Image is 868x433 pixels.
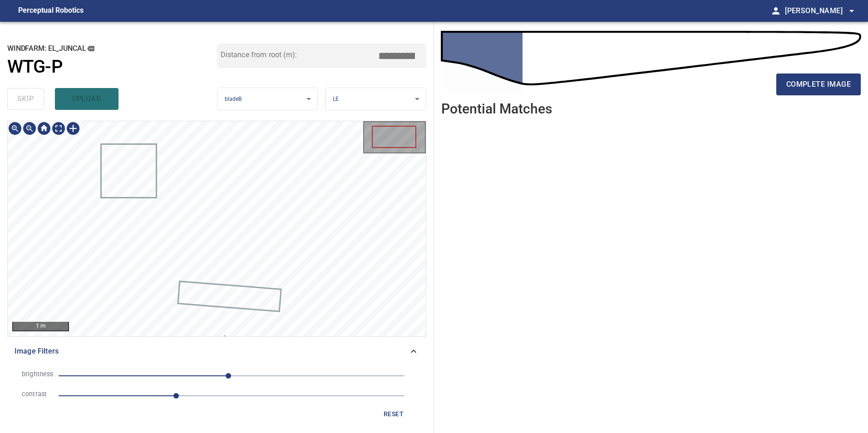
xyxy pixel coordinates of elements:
[225,96,242,102] span: bladeB
[383,408,404,420] span: reset
[66,121,80,136] div: Toggle selection
[379,406,408,423] button: reset
[15,346,408,357] span: Image Filters
[776,74,861,95] button: complete image
[18,4,84,18] figcaption: Perceptual Robotics
[785,5,857,17] span: [PERSON_NAME]
[22,121,37,136] div: Zoom out
[441,101,552,116] h2: Potential Matches
[22,389,51,399] p: contrast
[51,121,66,136] div: Toggle full page
[22,369,51,379] p: brightness
[7,56,63,78] h1: WTG-P
[217,88,318,111] div: bladeB
[7,56,217,78] a: WTG-P
[846,5,857,16] span: arrow_drop_down
[770,5,781,16] span: person
[781,2,857,20] button: [PERSON_NAME]
[221,51,297,59] label: Distance from root (m):
[325,88,426,111] div: LE
[37,121,51,136] div: Go home
[333,96,339,102] span: LE
[86,44,96,54] button: copy message details
[7,340,426,362] div: Image Filters
[786,78,851,91] span: complete image
[8,121,22,136] div: Zoom in
[7,44,217,54] h2: windfarm: El_Juncal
